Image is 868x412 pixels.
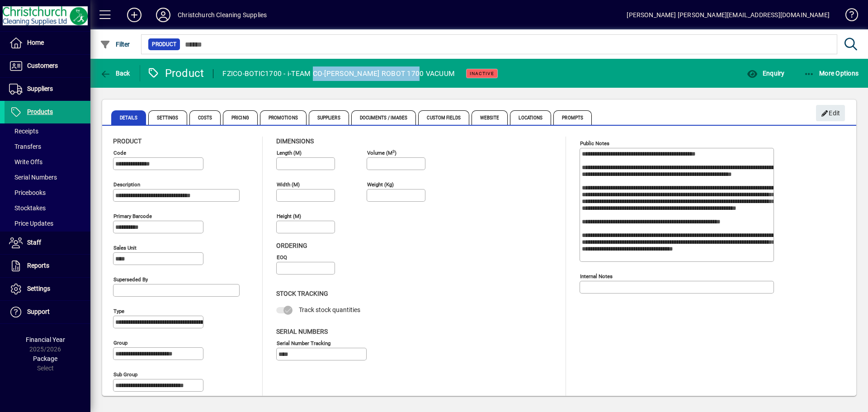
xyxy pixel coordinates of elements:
mat-label: Type [113,308,124,314]
span: Filter [100,41,130,48]
mat-label: Primary barcode [113,213,152,219]
span: Settings [148,110,187,125]
span: Home [27,39,44,46]
span: Back [100,70,130,77]
span: Locations [510,110,551,125]
span: Settings [27,285,50,292]
span: Stock Tracking [276,290,328,297]
button: Filter [98,36,132,52]
span: Products [27,108,53,115]
mat-label: Superseded by [113,276,148,283]
mat-label: EOQ [277,254,287,260]
span: Details [111,110,146,125]
button: More Options [802,65,861,81]
div: [PERSON_NAME] [PERSON_NAME][EMAIL_ADDRESS][DOMAIN_NAME] [627,8,830,22]
a: Pricebooks [5,185,90,200]
span: More Options [804,70,859,77]
span: Staff [27,239,41,246]
a: Transfers [5,139,90,154]
mat-label: Group [113,340,127,346]
span: Write Offs [9,158,42,166]
span: Serial Numbers [276,328,328,335]
app-page-header-button: Back [90,65,140,81]
div: Christchurch Cleaning Supplies [178,8,267,22]
mat-label: Volume (m ) [367,150,396,156]
a: Knowledge Base [839,2,857,31]
span: Package [33,355,57,362]
div: FZICO-BOTIC1700 - i-TEAM CO-[PERSON_NAME] ROBOT 1700 VACUUM [222,66,455,81]
span: Product [113,137,142,145]
span: Stocktakes [9,204,46,212]
mat-label: Serial Number tracking [277,340,330,346]
span: Inactive [470,71,494,76]
span: Track stock quantities [299,306,360,313]
a: Price Updates [5,216,90,231]
mat-label: Description [113,181,140,188]
a: Stocktakes [5,200,90,216]
button: Enquiry [745,65,787,81]
button: Add [120,7,149,23]
span: Customers [27,62,58,69]
a: Customers [5,55,90,77]
a: Suppliers [5,78,90,100]
span: Suppliers [27,85,53,92]
span: Suppliers [309,110,349,125]
mat-label: Width (m) [277,181,300,188]
span: Product [152,40,176,49]
span: Reports [27,262,49,269]
a: Support [5,301,90,323]
a: Write Offs [5,154,90,170]
span: Prompts [553,110,592,125]
span: Pricing [223,110,258,125]
span: Promotions [260,110,307,125]
span: Pricebooks [9,189,46,196]
span: Enquiry [747,70,784,77]
a: Home [5,32,90,54]
mat-label: Sales unit [113,245,137,251]
mat-label: Public Notes [580,140,609,147]
mat-label: Height (m) [277,213,301,219]
div: Product [147,66,204,81]
sup: 3 [392,149,395,153]
span: Financial Year [26,336,65,343]
a: Serial Numbers [5,170,90,185]
span: Transfers [9,143,41,150]
a: Reports [5,255,90,277]
span: Price Updates [9,220,53,227]
a: Staff [5,232,90,254]
button: Profile [149,7,178,23]
button: Edit [816,105,845,121]
span: Ordering [276,242,307,249]
span: Dimensions [276,137,314,145]
a: Receipts [5,123,90,139]
mat-label: Weight (Kg) [367,181,394,188]
button: Back [98,65,132,81]
span: Website [472,110,508,125]
span: Custom Fields [418,110,469,125]
mat-label: Length (m) [277,150,302,156]
span: Costs [189,110,221,125]
span: Edit [821,106,840,121]
span: Serial Numbers [9,174,57,181]
mat-label: Sub group [113,371,137,378]
span: Support [27,308,50,315]
span: Documents / Images [351,110,416,125]
mat-label: Code [113,150,126,156]
span: Receipts [9,128,38,135]
mat-label: Internal Notes [580,273,613,279]
a: Settings [5,278,90,300]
